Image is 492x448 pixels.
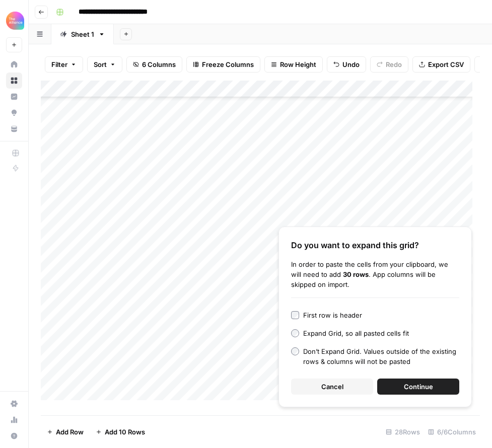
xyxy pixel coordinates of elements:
[280,59,316,69] span: Row Height
[303,310,362,320] div: First row is header
[126,56,182,72] button: 6 Columns
[264,56,323,72] button: Row Height
[321,382,343,392] span: Cancel
[87,56,122,72] button: Sort
[404,382,433,392] span: Continue
[51,59,67,69] span: Filter
[327,56,366,72] button: Undo
[291,347,299,355] input: Don’t Expand Grid. Values outside of the existing rows & columns will not be pasted
[424,424,480,440] div: 6/6 Columns
[342,59,360,69] span: Undo
[202,59,254,69] span: Freeze Columns
[382,424,424,440] div: 28 Rows
[105,427,145,437] span: Add 10 Rows
[56,427,84,437] span: Add Row
[71,29,94,39] div: Sheet 1
[6,105,22,121] a: Opportunities
[370,56,408,72] button: Redo
[291,239,459,251] div: Do you want to expand this grid?
[303,346,459,366] div: Don’t Expand Grid. Values outside of the existing rows & columns will not be pasted
[6,72,22,89] a: Browse
[90,424,151,440] button: Add 10 Rows
[6,428,22,444] button: Help + Support
[6,121,22,137] a: Your Data
[6,396,22,412] a: Settings
[186,56,260,72] button: Freeze Columns
[303,328,409,338] div: Expand Grid, so all pasted cells fit
[51,24,114,44] a: Sheet 1
[412,56,470,72] button: Export CSV
[6,56,22,72] a: Home
[45,56,83,72] button: Filter
[94,59,107,69] span: Sort
[291,329,299,337] input: Expand Grid, so all pasted cells fit
[386,59,402,69] span: Redo
[6,12,24,30] img: Alliance Logo
[6,412,22,428] a: Usage
[291,259,459,289] div: In order to paste the cells from your clipboard, we will need to add . App columns will be skippe...
[377,379,459,395] button: Continue
[41,424,90,440] button: Add Row
[6,89,22,105] a: Insights
[291,311,299,319] input: First row is header
[343,270,369,278] b: 30 rows
[142,59,176,69] span: 6 Columns
[6,8,22,33] button: Workspace: Alliance
[291,379,373,395] button: Cancel
[428,59,464,69] span: Export CSV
